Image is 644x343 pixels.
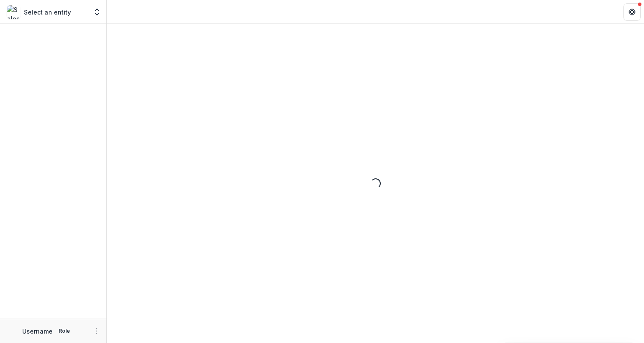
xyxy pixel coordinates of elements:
button: More [91,326,101,336]
button: Open entity switcher [91,3,103,21]
p: Username [22,327,53,336]
button: Get Help [623,3,641,21]
p: Role [56,327,73,335]
p: Select an entity [24,8,71,17]
img: Select an entity [7,5,21,19]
